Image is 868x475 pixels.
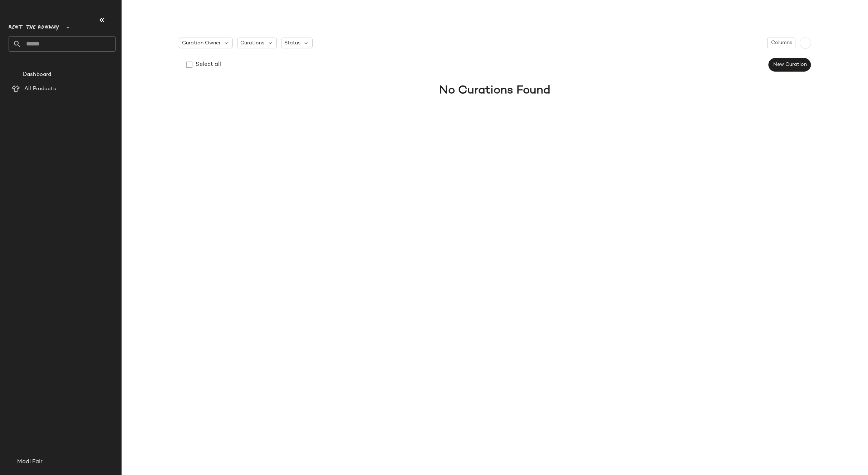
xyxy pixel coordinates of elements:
span: New Curation [773,62,806,68]
span: Dashboard [23,71,51,79]
span: Columns [770,40,792,46]
span: All Products [24,85,56,93]
button: New Curation [768,58,811,72]
span: Curations [240,39,264,47]
span: Curation Owner [182,39,221,47]
button: Columns [767,38,795,48]
span: Status [284,39,300,47]
h1: No Curations Found [439,82,550,99]
span: Madi Fair [17,458,43,466]
div: Select all [196,60,221,69]
span: Rent the Runway [9,19,59,32]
